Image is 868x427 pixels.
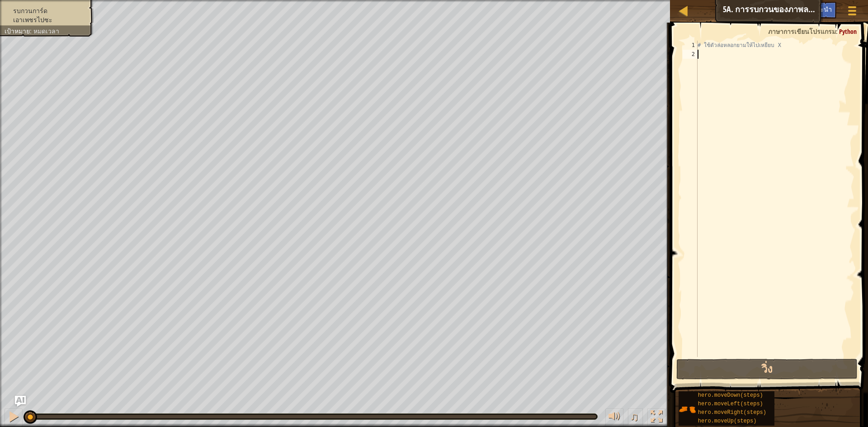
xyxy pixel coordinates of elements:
[630,410,639,423] span: ♫
[698,401,763,407] span: hero.moveLeft(steps)
[836,27,839,36] span: :
[15,396,26,407] button: Ask AI
[5,15,87,24] li: เอาเพชรไปซะ
[676,359,858,380] button: วิ่ง
[5,28,30,35] span: เป้าหมาย
[698,409,766,416] span: hero.moveRight(steps)
[804,5,832,14] span: คำแนะนำ
[5,6,87,15] li: รบกวนการ์ด
[698,392,763,399] span: hero.moveDown(steps)
[5,408,23,427] button: Ctrl + P: Pause
[605,408,623,427] button: ปรับระดับเสียง
[839,27,857,36] span: Python
[683,50,698,59] div: 2
[13,16,52,23] span: เอาเพชรไปซะ
[679,401,696,418] img: portrait.png
[841,2,863,23] button: แสดงเมนูเกมส์
[683,41,698,50] div: 1
[647,408,665,427] button: สลับเป็นเต็มจอ
[628,408,643,427] button: ♫
[30,28,33,35] span: :
[779,5,795,14] span: Ask AI
[775,2,799,19] button: Ask AI
[33,28,59,35] span: หมดเวลา
[13,7,47,14] span: รบกวนการ์ด
[768,27,836,36] span: ภาษาการเขียนโปรแกรม
[698,418,757,424] span: hero.moveUp(steps)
